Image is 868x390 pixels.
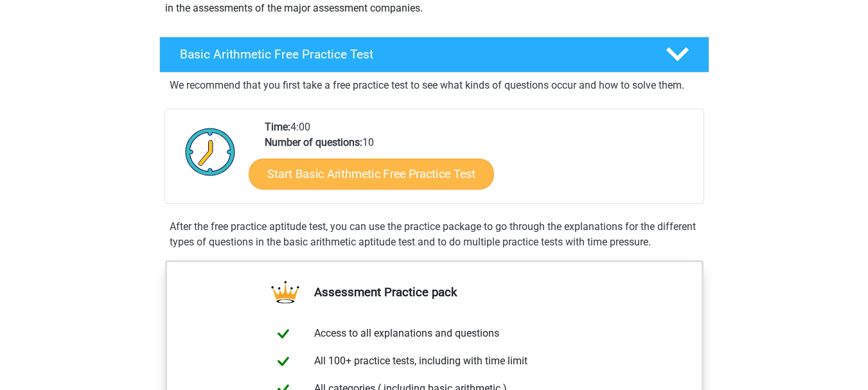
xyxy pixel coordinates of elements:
[178,120,243,184] img: Clock
[255,120,703,203] div: 4:00 10
[249,158,494,189] a: Start Basic Arithmetic Free Practice Test
[265,136,362,148] b: Number of questions:
[154,37,714,73] a: Basic Arithmetic Free Practice Test
[265,121,290,133] b: Time:
[180,47,645,62] h4: Basic Arithmetic Free Practice Test
[164,219,704,250] div: After the free practice aptitude test, you can use the practice package to go through the explana...
[170,78,699,93] p: We recommend that you first take a free practice test to see what kinds of questions occur and ho...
